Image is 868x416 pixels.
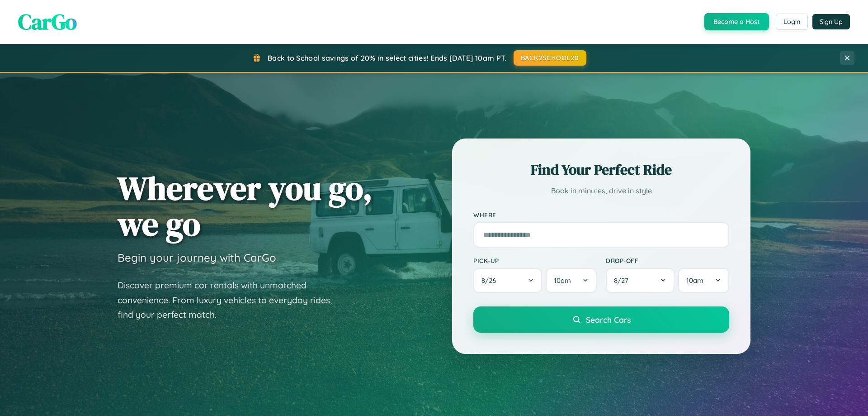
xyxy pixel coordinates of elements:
label: Pick-up [473,257,597,264]
button: Search Cars [473,306,729,333]
h1: Wherever you go, we go [118,170,373,242]
span: 10am [686,276,703,285]
label: Where [473,211,729,219]
h3: Begin your journey with CarGo [118,251,276,264]
button: Become a Host [704,13,769,30]
button: BACK2SCHOOL20 [514,50,586,66]
button: 8/27 [606,268,675,293]
span: Back to School savings of 20% in select cities! Ends [DATE] 10am PT. [268,53,506,62]
button: Sign Up [812,14,850,29]
p: Book in minutes, drive in style [473,184,729,197]
span: CarGo [18,7,77,37]
span: 10am [554,276,571,285]
button: Login [776,14,808,30]
h2: Find Your Perfect Ride [473,160,729,180]
label: Drop-off [606,257,729,264]
button: 8/26 [473,268,542,293]
span: 8 / 27 [614,276,633,285]
button: 10am [546,268,597,293]
span: 8 / 26 [481,276,500,285]
button: 10am [678,268,729,293]
span: Search Cars [586,315,631,325]
p: Discover premium car rentals with unmatched convenience. From luxury vehicles to everyday rides, ... [118,278,344,322]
